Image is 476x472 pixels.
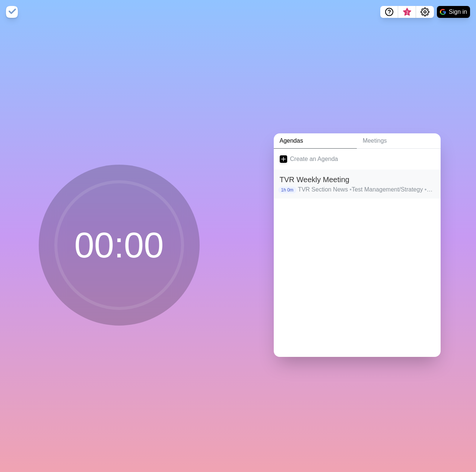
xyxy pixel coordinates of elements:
[440,9,446,15] img: google logo
[298,185,435,194] p: TVR Section News Test Management/Strategy Release Management Tooling Team Server Team WebApp Team...
[274,133,357,149] a: Agendas
[437,6,470,18] button: Sign in
[416,6,434,18] button: Settings
[278,187,296,193] p: 1h 0m
[380,6,398,18] button: Help
[398,6,416,18] button: What’s new
[425,186,433,193] span: •
[274,149,441,170] a: Create an Agenda
[280,174,435,185] h2: TVR Weekly Meeting
[357,133,441,149] a: Meetings
[350,186,352,193] span: •
[6,6,18,18] img: timeblocks logo
[404,9,410,15] span: 3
